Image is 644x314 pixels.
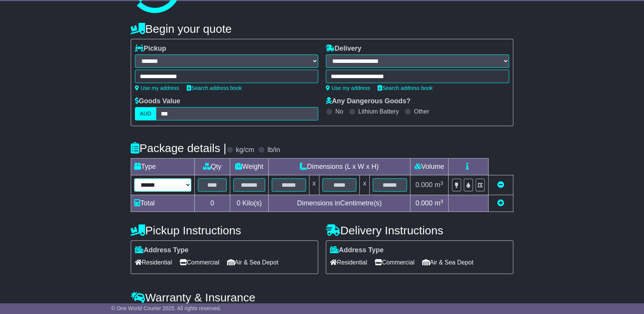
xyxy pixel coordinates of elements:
[131,291,513,304] h4: Warranty & Insurance
[497,199,504,207] a: Add new item
[358,108,399,115] label: Lithium Battery
[131,22,513,35] h4: Begin your quote
[230,159,269,175] td: Weight
[410,159,448,175] td: Volume
[434,181,443,189] span: m
[360,175,370,195] td: x
[309,175,319,195] td: x
[111,305,221,311] span: © One World Courier 2025. All rights reserved.
[131,142,226,154] h4: Package details |
[135,85,179,91] a: Use my address
[187,85,242,91] a: Search address book
[135,97,180,106] label: Goods Value
[135,107,156,120] label: AUD
[326,224,513,237] h4: Delivery Instructions
[237,199,240,207] span: 0
[335,108,343,115] label: No
[440,180,443,186] sup: 3
[227,256,279,268] span: Air & Sea Depot
[378,85,433,91] a: Search address book
[414,108,429,115] label: Other
[179,256,219,268] span: Commercial
[440,199,443,204] sup: 3
[415,181,433,189] span: 0.000
[497,181,504,189] a: Remove this item
[195,195,230,212] td: 0
[236,146,254,154] label: kg/cm
[434,199,443,207] span: m
[268,195,410,212] td: Dimensions in Centimetre(s)
[135,256,172,268] span: Residential
[268,159,410,175] td: Dimensions (L x W x H)
[422,256,474,268] span: Air & Sea Depot
[135,246,189,255] label: Address Type
[135,45,166,53] label: Pickup
[268,146,280,154] label: lb/in
[131,224,318,237] h4: Pickup Instructions
[415,199,433,207] span: 0.000
[326,45,361,53] label: Delivery
[230,195,269,212] td: Kilo(s)
[326,97,410,106] label: Any Dangerous Goods?
[195,159,230,175] td: Qty
[330,256,367,268] span: Residential
[131,195,195,212] td: Total
[375,256,414,268] span: Commercial
[330,246,384,255] label: Address Type
[326,85,370,91] a: Use my address
[131,159,195,175] td: Type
